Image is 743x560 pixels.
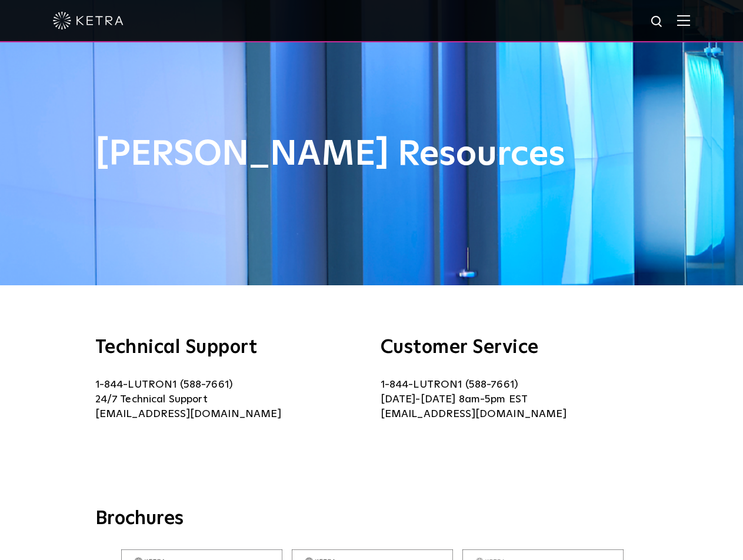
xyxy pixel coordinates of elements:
img: search icon [650,15,665,29]
p: 1-844-LUTRON1 (588-7661) [DATE]-[DATE] 8am-5pm EST [EMAIL_ADDRESS][DOMAIN_NAME] [381,378,648,422]
h1: [PERSON_NAME] Resources [95,135,648,174]
img: ketra-logo-2019-white [53,12,124,29]
h3: Brochures [95,507,648,532]
p: 1-844-LUTRON1 (588-7661) 24/7 Technical Support [95,378,363,422]
a: [EMAIL_ADDRESS][DOMAIN_NAME] [95,409,281,419]
img: Hamburger%20Nav.svg [677,15,690,26]
h3: Technical Support [95,338,363,357]
h3: Customer Service [381,338,648,357]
